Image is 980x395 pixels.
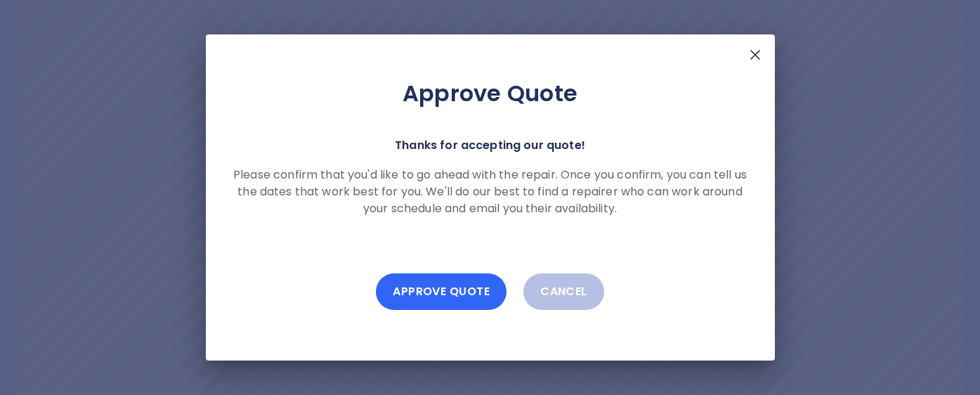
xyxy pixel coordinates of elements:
[228,79,752,108] h2: Approve Quote
[523,273,604,310] button: Cancel
[395,136,585,155] p: Thanks for accepting our quote!
[376,273,507,310] button: Approve Quote
[228,167,752,217] p: Please confirm that you'd like to go ahead with the repair. Once you confirm, you can tell us the...
[747,46,764,63] img: X Mark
